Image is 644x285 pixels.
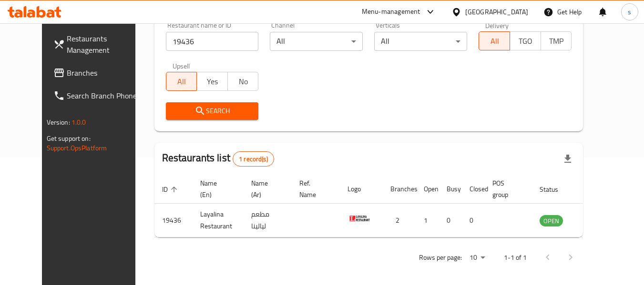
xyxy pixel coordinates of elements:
[46,61,150,84] a: Branches
[201,75,224,88] span: Yes
[196,72,228,91] button: Yes
[154,204,193,237] td: 19436
[174,105,251,117] span: Search
[582,175,615,204] th: Action
[200,177,232,200] span: Name (En)
[510,31,541,50] button: TGO
[556,147,579,170] div: Export file
[485,22,509,29] label: Delivery
[244,204,292,237] td: مطعم ليالينا
[383,175,416,204] th: Branches
[47,132,91,145] span: Get support on:
[545,34,568,48] span: TMP
[465,7,528,17] div: [GEOGRAPHIC_DATA]
[67,67,142,79] span: Branches
[483,34,506,48] span: All
[439,204,462,237] td: 0
[479,31,510,50] button: All
[232,75,255,88] span: No
[46,27,150,61] a: Restaurants Management
[416,175,439,204] th: Open
[299,177,328,200] span: Ref. Name
[628,7,631,17] span: s
[233,155,274,164] span: 1 record(s)
[462,175,485,204] th: Closed
[173,62,190,69] label: Upsell
[439,175,462,204] th: Busy
[47,142,107,154] a: Support.OpsPlatform
[67,33,142,56] span: Restaurants Management
[374,32,467,51] div: All
[540,184,571,195] span: Status
[466,251,489,265] div: Rows per page:
[541,31,572,50] button: TMP
[170,75,194,88] span: All
[47,116,70,128] span: Version:
[46,84,150,107] a: Search Branch Phone
[251,177,280,200] span: Name (Ar)
[340,175,383,204] th: Logo
[362,6,420,18] div: Menu-management
[162,151,274,167] h2: Restaurants list
[383,204,416,237] td: 2
[540,216,563,226] span: OPEN
[233,151,274,167] div: Total records count
[166,32,259,51] input: Search for restaurant name or ID..
[514,34,537,48] span: TGO
[162,184,180,195] span: ID
[419,252,462,264] p: Rows per page:
[504,252,527,264] p: 1-1 of 1
[348,206,371,230] img: Layalina Restaurant
[166,102,259,120] button: Search
[416,204,439,237] td: 1
[166,72,197,91] button: All
[462,204,485,237] td: 0
[492,177,521,200] span: POS group
[154,175,615,237] table: enhanced table
[72,116,86,128] span: 1.0.0
[193,204,244,237] td: Layalina Restaurant
[270,32,363,51] div: All
[227,72,259,91] button: No
[67,90,142,101] span: Search Branch Phone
